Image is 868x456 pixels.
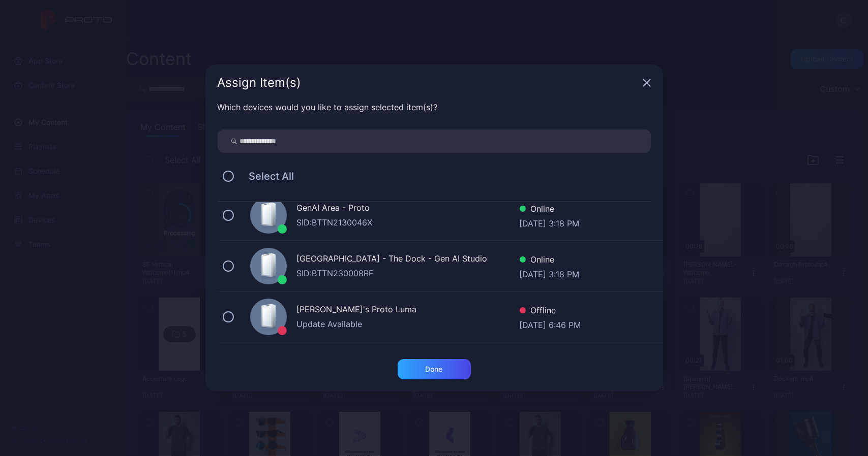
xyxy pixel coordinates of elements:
div: [DATE] 3:18 PM [520,217,580,227]
div: [DATE] 3:18 PM [520,268,580,278]
div: Which devices would you like to assign selected item(s)? [218,101,651,113]
div: Assign Item(s) [218,77,639,89]
div: Offline [520,304,581,319]
div: SID: BTTN230008RF [297,267,520,279]
div: [PERSON_NAME]'s Proto Luma [297,303,520,318]
div: Online [520,253,580,268]
button: Done [398,359,471,379]
div: Online [520,203,580,217]
span: Select All [239,170,294,182]
div: [GEOGRAPHIC_DATA] - The Dock - Gen AI Studio [297,252,520,267]
div: Update Available [297,318,520,330]
div: [DATE] 6:46 PM [520,319,581,329]
div: SID: BTTN2130046X [297,216,520,229]
div: GenAI Area - Proto [297,202,520,216]
div: Done [426,365,443,373]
